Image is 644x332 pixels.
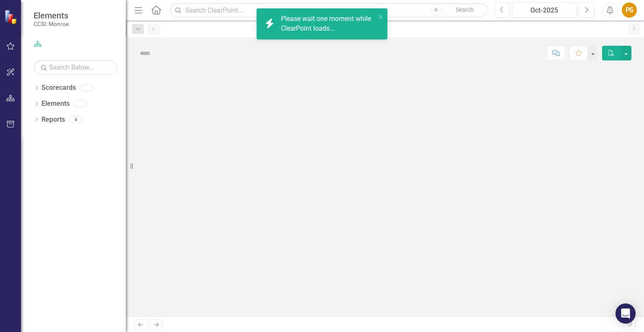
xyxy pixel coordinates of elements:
[512,3,576,18] button: Oct-2025
[42,99,70,109] a: Elements
[138,47,152,60] img: Not Defined
[34,10,69,21] span: Elements
[34,60,117,75] input: Search Below...
[34,21,69,27] small: CCSI: Monroe
[615,303,636,324] div: Open Intercom Messenger
[42,115,65,125] a: Reports
[378,12,384,21] button: close
[42,83,76,93] a: Scorecards
[444,4,486,16] button: Search
[4,10,19,24] img: ClearPoint Strategy
[170,3,488,18] input: Search ClearPoint...
[281,14,376,34] div: Please wait one moment while ClearPoint loads...
[622,3,637,18] button: PS
[69,116,83,123] div: 4
[515,5,574,16] div: Oct-2025
[456,6,474,13] span: Search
